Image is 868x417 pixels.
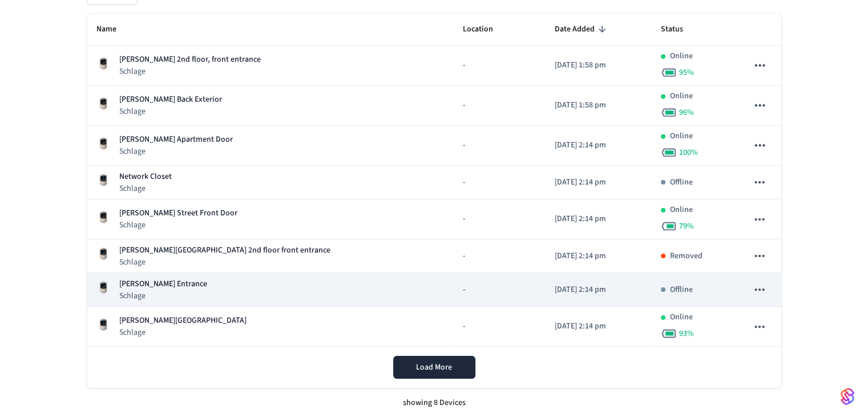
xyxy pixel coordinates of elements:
span: Load More [416,362,452,373]
p: [PERSON_NAME] Entrance [119,278,207,290]
p: Schlage [119,106,222,117]
span: - [463,99,465,111]
p: Schlage [119,290,207,302]
span: Name [96,21,131,38]
p: Schlage [119,66,261,77]
p: [PERSON_NAME][GEOGRAPHIC_DATA] 2nd floor front entrance [119,244,330,256]
p: [DATE] 2:14 pm [555,320,643,332]
img: Schlage Sense Smart Deadbolt with Camelot Trim, Front [96,280,110,294]
p: [DATE] 2:14 pm [555,213,643,225]
p: Online [670,130,693,142]
span: Status [661,21,698,38]
span: Date Added [555,21,609,38]
span: - [463,320,465,332]
p: [DATE] 1:58 pm [555,59,643,71]
p: [DATE] 2:14 pm [555,177,643,189]
span: 100 % [679,147,698,158]
p: Online [670,311,693,323]
span: 96 % [679,107,694,118]
p: Schlage [119,146,233,157]
p: [DATE] 1:58 pm [555,99,643,111]
img: Schlage Sense Smart Deadbolt with Camelot Trim, Front [96,318,110,331]
p: Offline [670,177,693,189]
button: Load More [393,356,475,379]
p: Network Closet [119,171,172,183]
p: [DATE] 2:14 pm [555,250,643,262]
p: [PERSON_NAME][GEOGRAPHIC_DATA] [119,315,247,327]
p: Schlage [119,183,172,194]
span: 79 % [679,220,694,232]
img: Schlage Sense Smart Deadbolt with Camelot Trim, Front [96,97,110,110]
span: 93 % [679,328,694,339]
img: Schlage Sense Smart Deadbolt with Camelot Trim, Front [96,210,110,224]
p: [DATE] 2:14 pm [555,139,643,151]
img: SeamLogoGradient.69752ec5.svg [841,387,854,406]
span: - [463,250,465,262]
p: [PERSON_NAME] Back Exterior [119,94,222,106]
span: - [463,59,465,71]
p: [PERSON_NAME] Street Front Door [119,207,237,219]
p: Online [670,90,693,102]
p: Offline [670,284,693,296]
span: - [463,139,465,151]
span: Location [463,21,508,38]
img: Schlage Sense Smart Deadbolt with Camelot Trim, Front [96,57,110,70]
p: Schlage [119,256,330,268]
img: Schlage Sense Smart Deadbolt with Camelot Trim, Front [96,247,110,260]
table: sticky table [87,14,781,347]
p: [PERSON_NAME] 2nd floor, front entrance [119,54,261,66]
span: - [463,213,465,225]
img: Schlage Sense Smart Deadbolt with Camelot Trim, Front [96,173,110,187]
p: Schlage [119,327,247,338]
p: Online [670,50,693,62]
img: Schlage Sense Smart Deadbolt with Camelot Trim, Front [96,137,110,150]
p: [DATE] 2:14 pm [555,284,643,296]
span: - [463,284,465,296]
p: Online [670,204,693,216]
p: Removed [670,250,703,262]
span: - [463,177,465,189]
p: [PERSON_NAME] Apartment Door [119,134,233,146]
p: Schlage [119,219,237,231]
span: 95 % [679,67,694,78]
